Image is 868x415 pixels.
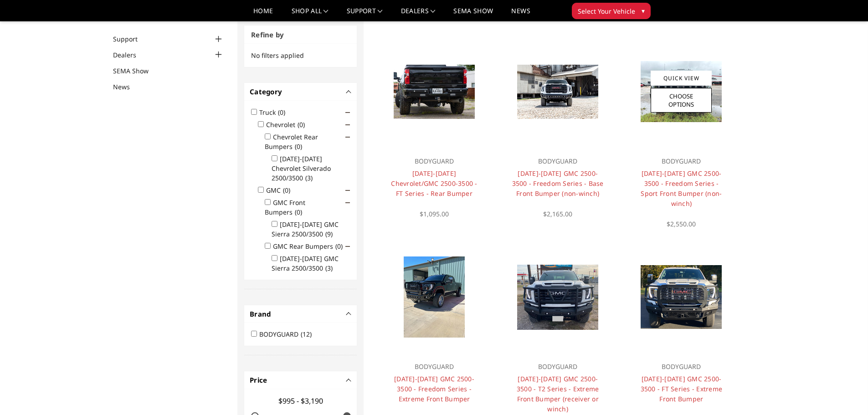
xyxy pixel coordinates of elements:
[641,169,722,208] a: [DATE]-[DATE] GMC 2500-3500 - Freedom Series - Sport Front Bumper (non-winch)
[265,133,318,151] label: Chevrolet Rear Bumpers
[273,242,348,251] label: GMC Rear Bumpers
[347,312,351,316] button: -
[345,110,350,115] span: Click to show/hide children
[517,374,599,413] a: [DATE]-[DATE] GMC 2500-3500 - T2 Series - Extreme Front Bumper (receiver or winch)
[572,3,651,19] button: Select Your Vehicle
[272,220,339,238] label: [DATE]-[DATE] GMC Sierra 2500/3500
[345,200,350,205] span: Click to show/hide children
[636,361,727,372] p: BODYGUARD
[651,71,712,86] a: Quick View
[512,169,604,198] a: [DATE]-[DATE] GMC 2500-3500 - Freedom Series - Base Front Bumper (non-winch)
[512,156,604,167] p: BODYGUARD
[266,186,296,195] label: GMC
[244,26,357,44] h3: Refine by
[667,220,696,228] span: $2,550.00
[251,51,304,60] span: No filters applied
[325,264,333,272] span: (3)
[295,208,302,216] span: (0)
[272,154,331,182] label: [DATE]-[DATE] Chevrolet Silverado 2500/3500
[388,361,480,372] p: BODYGUARD
[512,361,604,372] p: BODYGUARD
[265,198,308,216] label: GMC Front Bumpers
[345,123,350,127] span: Click to show/hide children
[401,8,436,21] a: Dealers
[259,108,291,117] label: Truck
[298,120,305,129] span: (0)
[345,188,350,193] span: Click to show/hide children
[651,88,712,113] a: Choose Options
[272,254,339,272] label: [DATE]-[DATE] GMC Sierra 2500/3500
[292,8,329,21] a: shop all
[335,242,343,251] span: (0)
[113,82,141,92] a: News
[642,6,645,15] span: ▾
[283,186,290,195] span: (0)
[394,374,474,403] a: [DATE]-[DATE] GMC 2500-3500 - Freedom Series - Extreme Front Bumper
[305,174,313,182] span: (3)
[345,135,350,139] span: Click to show/hide children
[113,50,148,60] a: Dealers
[347,89,351,94] button: -
[641,374,723,403] a: [DATE]-[DATE] GMC 2500-3500 - FT Series - Extreme Front Bumper
[295,142,302,151] span: (0)
[453,8,493,21] a: SEMA Show
[347,8,383,21] a: Support
[250,309,351,319] h4: Brand
[301,330,312,338] span: (12)
[113,34,149,44] a: Support
[266,120,310,129] label: Chevrolet
[345,244,350,249] span: Click to show/hide children
[253,8,273,21] a: Home
[250,87,351,97] h4: Category
[511,8,530,21] a: News
[636,156,727,167] p: BODYGUARD
[278,108,285,117] span: (0)
[250,375,351,385] h4: Price
[543,210,572,218] span: $2,165.00
[113,66,160,76] a: SEMA Show
[259,330,317,338] label: BODYGUARD
[391,169,477,198] a: [DATE]-[DATE] Chevrolet/GMC 2500-3500 - FT Series - Rear Bumper
[325,230,333,238] span: (9)
[420,210,449,218] span: $1,095.00
[388,156,480,167] p: BODYGUARD
[347,378,351,382] button: -
[578,6,635,16] span: Select Your Vehicle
